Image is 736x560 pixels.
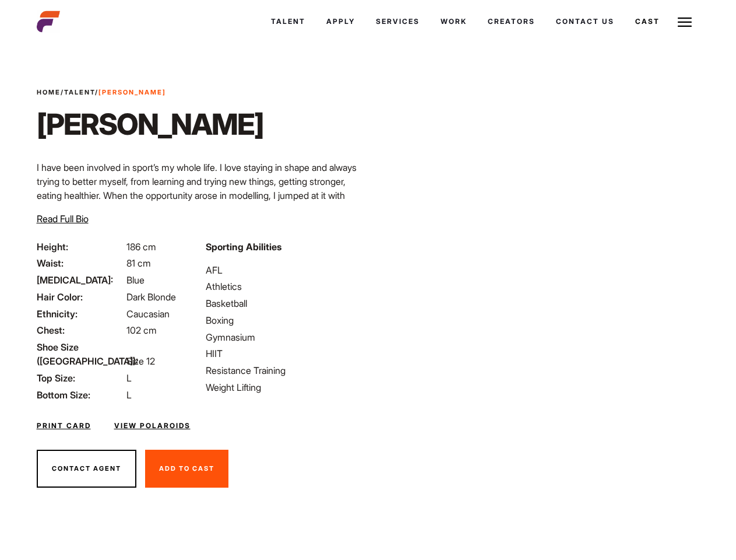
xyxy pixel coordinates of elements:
li: Boxing [206,313,361,327]
span: Blue [126,274,145,286]
span: 81 cm [126,257,151,269]
span: [MEDICAL_DATA]: [37,273,124,287]
a: Work [430,6,477,37]
a: Contact Us [545,6,625,37]
li: Resistance Training [206,363,361,377]
p: I have been involved in sport’s my whole life. I love staying in shape and always trying to bette... [37,160,361,272]
button: Contact Agent [37,450,136,488]
span: 186 cm [126,241,156,253]
li: Athletics [206,279,361,293]
span: Bottom Size: [37,388,124,402]
a: Home [37,88,61,96]
a: View Polaroids [114,421,191,431]
span: Read Full Bio [37,213,89,225]
strong: [PERSON_NAME] [98,88,166,96]
span: Dark Blonde [126,291,176,303]
span: Ethnicity: [37,307,124,321]
strong: Sporting Abilities [206,241,281,253]
span: L [126,389,132,401]
li: Gymnasium [206,330,361,344]
span: L [126,372,132,384]
li: HIIT [206,346,361,360]
span: Size 12 [126,355,155,367]
img: Burger icon [678,15,692,29]
li: AFL [206,263,361,277]
span: Chest: [37,323,124,337]
span: Shoe Size ([GEOGRAPHIC_DATA]): [37,340,124,368]
a: Apply [316,6,365,37]
button: Add To Cast [145,450,228,488]
h1: [PERSON_NAME] [37,107,263,142]
button: Read Full Bio [37,212,89,226]
a: Creators [477,6,545,37]
span: Add To Cast [159,464,214,473]
img: cropped-aefm-brand-fav-22-square.png [37,10,60,33]
span: 102 cm [126,324,157,336]
span: Caucasian [126,308,170,320]
span: / / [37,87,166,97]
a: Talent [260,6,316,37]
span: Top Size: [37,371,124,385]
li: Weight Lifting [206,380,361,394]
a: Services [365,6,430,37]
a: Cast [625,6,670,37]
a: Print Card [37,421,91,431]
span: Hair Color: [37,290,124,304]
li: Basketball [206,296,361,310]
a: Talent [64,88,95,96]
span: Waist: [37,256,124,270]
span: Height: [37,240,124,254]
